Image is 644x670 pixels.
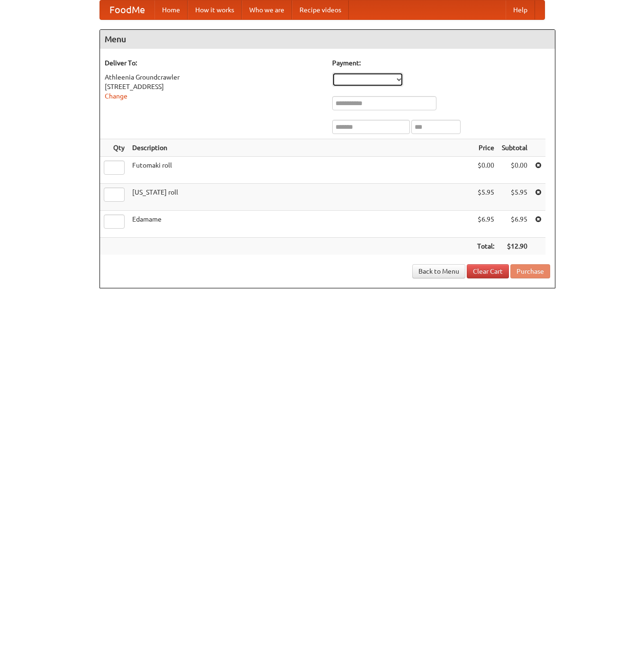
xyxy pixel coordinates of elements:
td: Futomaki roll [128,157,473,184]
th: Description [128,139,473,157]
a: Recipe videos [292,0,349,19]
td: $0.00 [498,157,531,184]
td: $6.95 [473,211,498,238]
a: Home [154,0,188,19]
a: Help [506,0,535,19]
a: Change [105,92,127,100]
td: Edamame [128,211,473,238]
td: [US_STATE] roll [128,184,473,211]
button: Purchase [510,264,550,278]
th: Subtotal [498,139,531,157]
th: Qty [100,139,128,157]
h5: Payment: [332,58,550,68]
a: FoodMe [100,0,154,19]
a: Back to Menu [412,264,465,278]
th: $12.90 [498,238,531,255]
h5: Deliver To: [105,58,323,68]
a: Clear Cart [467,264,509,278]
div: [STREET_ADDRESS] [105,82,323,91]
td: $5.95 [498,184,531,211]
td: $6.95 [498,211,531,238]
td: $5.95 [473,184,498,211]
h4: Menu [100,30,555,49]
th: Price [473,139,498,157]
a: How it works [188,0,242,19]
div: Athleenia Groundcrawler [105,72,323,82]
td: $0.00 [473,157,498,184]
a: Who we are [242,0,292,19]
th: Total: [473,238,498,255]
